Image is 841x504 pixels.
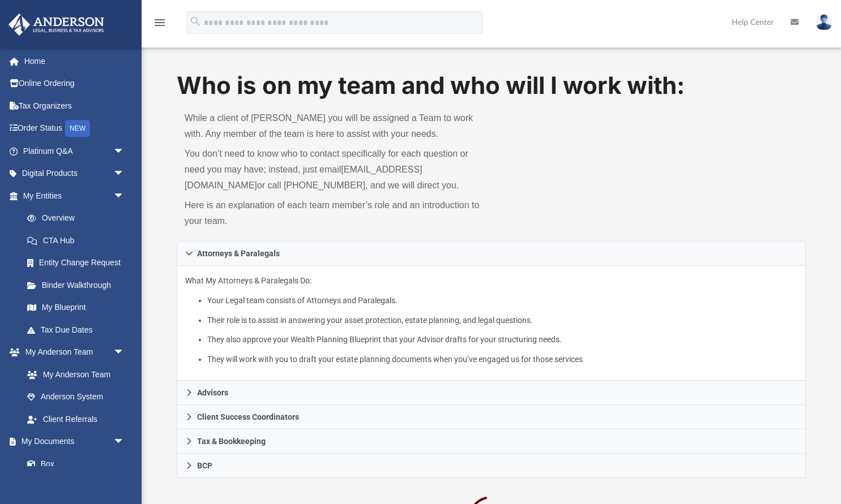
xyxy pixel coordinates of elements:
[177,266,806,381] div: Attorneys & Paralegals
[197,249,280,257] span: Attorneys & Paralegals
[8,162,142,185] a: Digital Productsarrow_drop_down
[185,165,422,190] a: [EMAIL_ADDRESS][DOMAIN_NAME]
[8,50,142,72] a: Home
[113,430,136,454] span: arrow_drop_down
[113,341,136,364] span: arrow_drop_down
[16,207,142,230] a: Overview
[5,14,108,36] img: Anderson Advisors Platinum Portal
[16,229,142,252] a: CTA Hub
[177,381,806,405] a: Advisors
[65,120,90,137] div: NEW
[16,296,136,319] a: My Blueprint
[8,430,136,453] a: My Documentsarrow_drop_down
[177,241,806,266] a: Attorneys & Paralegals
[16,274,142,296] a: Binder Walkthrough
[153,16,167,29] i: menu
[16,363,130,386] a: My Anderson Team
[16,408,136,430] a: Client Referrals
[8,72,142,95] a: Online Ordering
[207,333,797,347] li: They also approve your Wealth Planning Blueprint that your Advisor drafts for your structuring ne...
[153,21,167,29] a: menu
[197,389,228,397] span: Advisors
[8,140,142,162] a: Platinum Q&Aarrow_drop_down
[207,313,797,328] li: Their role is to assist in answering your asset protection, estate planning, and legal questions.
[8,184,142,207] a: My Entitiesarrow_drop_down
[197,437,266,445] span: Tax & Bookkeeping
[816,14,833,31] img: User Pic
[8,94,142,117] a: Tax Organizers
[185,110,484,142] p: While a client of [PERSON_NAME] you will be assigned a Team to work with. Any member of the team ...
[197,462,212,469] span: BCP
[113,162,136,186] span: arrow_drop_down
[185,197,484,229] p: Here is an explanation of each team member’s role and an introduction to your team.
[16,453,130,475] a: Box
[8,341,136,364] a: My Anderson Teamarrow_drop_down
[16,252,142,274] a: Entity Change Request
[113,140,136,163] span: arrow_drop_down
[207,352,797,367] li: They will work with you to draft your estate planning documents when you’ve engaged us for those ...
[177,454,806,478] a: BCP
[185,146,484,193] p: You don’t need to know who to contact specifically for each question or need you may have; instea...
[113,184,136,208] span: arrow_drop_down
[16,386,136,408] a: Anderson System
[16,318,142,341] a: Tax Due Dates
[177,405,806,429] a: Client Success Coordinators
[177,429,806,454] a: Tax & Bookkeeping
[185,274,798,366] p: What My Attorneys & Paralegals Do:
[197,413,299,421] span: Client Success Coordinators
[207,294,797,308] li: Your Legal team consists of Attorneys and Paralegals.
[189,15,202,28] i: search
[8,117,142,140] a: Order StatusNEW
[177,69,806,102] h1: Who is on my team and who will I work with:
